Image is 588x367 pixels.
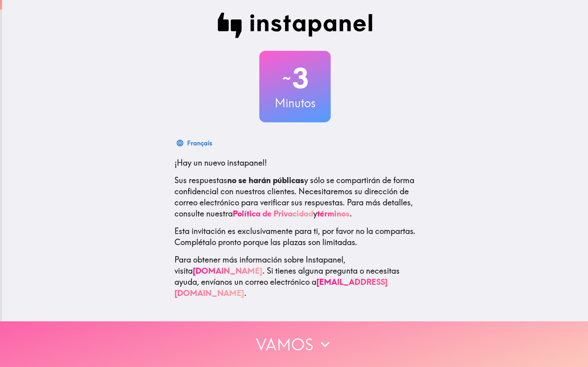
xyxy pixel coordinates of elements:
[174,175,416,219] p: Sus respuestas y sólo se compartirán de forma confidencial con nuestros clientes. Necesitaremos s...
[259,95,331,111] h3: Minutos
[187,137,212,149] div: Français
[259,62,331,95] h2: 3
[281,66,292,90] span: ~
[233,209,313,218] a: Política de Privacidad
[174,277,388,298] a: [EMAIL_ADDRESS][DOMAIN_NAME]
[193,266,262,276] a: [DOMAIN_NAME]
[317,209,350,218] a: términos
[174,135,215,151] button: Français
[174,158,267,168] span: ¡Hay un nuevo instapanel!
[174,226,416,248] p: Esta invitación es exclusivamente para ti, por favor no la compartas. Complétalo pronto porque la...
[227,175,304,185] b: no se harán públicas
[217,13,373,38] img: Instapanel
[174,254,416,299] p: Para obtener más información sobre Instapanel, visita . Si tienes alguna pregunta o necesitas ayu...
